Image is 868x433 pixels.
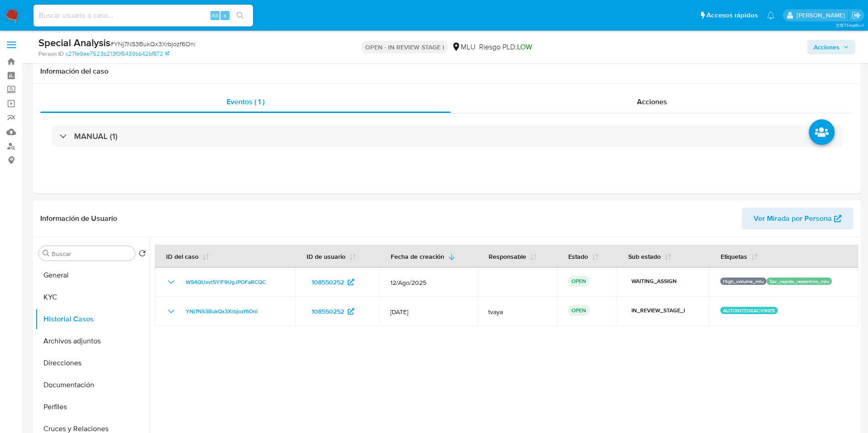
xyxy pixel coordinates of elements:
input: Buscar [52,250,131,258]
p: OPEN - IN REVIEW STAGE I [361,41,448,53]
h1: Información del caso [40,67,853,76]
button: Volver al orden por defecto [139,250,146,260]
span: # YNj7NS3BukQx3Xrbjozf6Oni [110,39,195,48]
span: LOW [517,42,532,52]
span: Riesgo PLD: [479,42,532,52]
span: Accesos rápidos [706,11,758,20]
button: Buscar [43,250,50,257]
input: Buscar usuario o caso... [33,10,253,21]
b: Special Analysis [38,35,110,50]
button: Acciones [807,40,855,54]
span: Eventos ( 1 ) [226,96,264,107]
a: Salir [852,11,861,20]
span: Ver Mirada por Persona [754,208,832,230]
button: Perfiles [35,396,150,418]
a: c27fe9ee7523b213f0f5439bb42bf872 [65,50,169,58]
div: MLU [452,42,475,52]
button: Historial Casos [35,308,150,330]
button: Documentación [35,374,150,396]
h3: MANUAL (1) [74,131,118,141]
a: Notificaciones [767,11,775,19]
button: Ver Mirada por Persona [742,208,853,230]
button: Direcciones [35,352,150,374]
span: s [224,11,226,20]
p: tomas.vaya@mercadolibre.com [797,11,848,20]
span: Alt [211,11,219,20]
button: General [35,264,150,286]
div: MANUAL (1) [51,126,842,147]
button: search-icon [231,9,249,22]
span: Acciones [814,40,840,54]
span: Acciones [637,96,667,107]
button: KYC [35,286,150,308]
button: Archivos adjuntos [35,330,150,352]
b: Person ID [38,50,64,58]
h1: Información de Usuario [40,214,117,223]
